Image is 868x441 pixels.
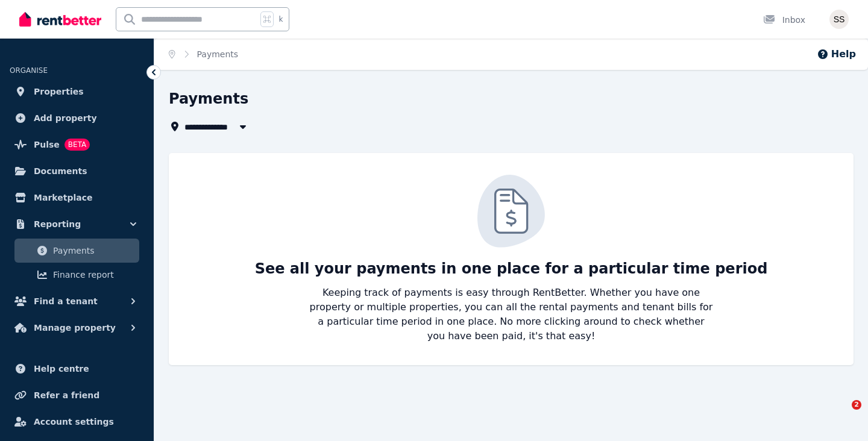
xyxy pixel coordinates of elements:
span: 2 [852,400,861,410]
a: PulseBETA [10,133,144,157]
a: Payments [197,49,239,59]
img: Shashanka Saurav [829,10,849,29]
button: Manage property [10,316,144,340]
a: Finance report [14,263,139,287]
a: Refer a friend [10,383,144,407]
nav: Breadcrumb [154,39,253,70]
a: Help centre [10,357,144,381]
img: RentBetter [19,10,101,28]
span: Reporting [34,217,81,231]
span: Finance report [53,267,134,282]
span: Pulse [34,137,60,152]
button: Help [817,47,856,61]
span: Find a tenant [34,294,98,308]
span: ORGANISE [10,66,48,75]
span: k [278,14,283,24]
p: Keeping track of payments is easy through RentBetter. Whether you have one property or multiple p... [309,286,714,343]
span: BETA [64,139,90,151]
div: Inbox [763,14,805,26]
iframe: Intercom live chat [827,400,856,429]
span: Documents [34,164,87,178]
span: Manage property [34,321,116,335]
p: See all your payments in one place for a particular time period [255,259,768,278]
button: Reporting [10,212,144,236]
a: Add property [10,106,144,130]
h1: Payments [169,89,248,108]
a: Payments [14,239,139,263]
span: Help centre [34,361,89,376]
span: Account settings [34,414,114,429]
span: Marketplace [34,190,92,205]
img: Tenant Checks [477,175,545,248]
span: Properties [34,84,84,99]
span: Payments [53,243,134,258]
a: Account settings [10,410,144,434]
button: Find a tenant [10,289,144,313]
a: Properties [10,80,144,104]
span: Refer a friend [34,388,99,402]
a: Documents [10,159,144,183]
span: Add property [34,111,97,125]
a: Marketplace [10,186,144,210]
